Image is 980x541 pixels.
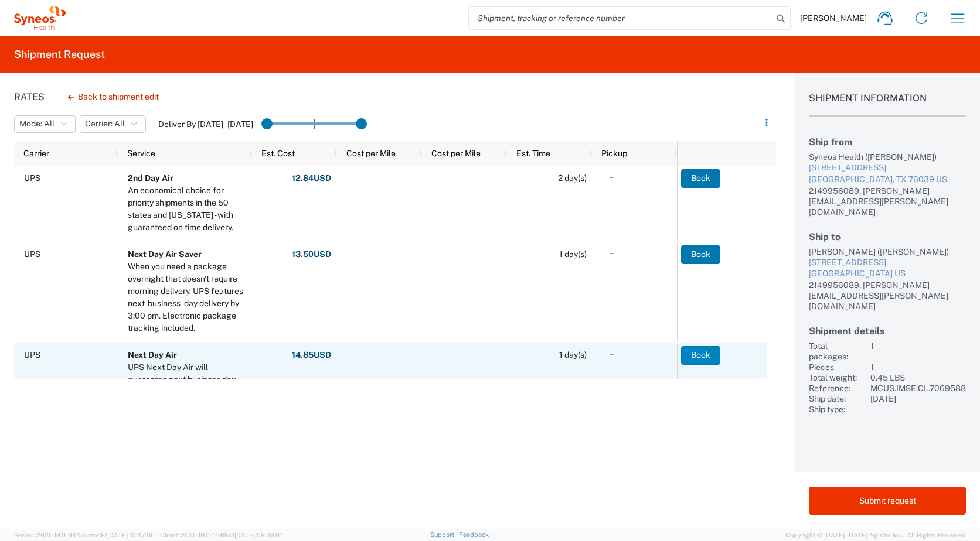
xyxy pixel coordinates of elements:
[261,149,295,158] span: Est. Cost
[107,532,155,539] span: [DATE] 10:47:06
[291,346,332,365] button: 14.85USD
[681,169,720,188] button: Book
[870,341,966,362] div: 1
[800,13,867,23] span: [PERSON_NAME]
[158,119,253,129] label: Deliver By [DATE] - [DATE]
[23,149,49,158] span: Carrier
[809,383,866,393] div: Reference:
[160,532,282,539] span: Client: 2025.19.0-129fbcf
[870,362,966,372] div: 1
[431,149,481,158] span: Cost per Mile
[870,393,966,404] div: [DATE]
[128,249,202,259] b: Next Day Air Saver
[809,257,966,269] div: [STREET_ADDRESS]
[681,346,720,365] button: Book
[809,372,866,383] div: Total weight:
[14,532,155,539] span: Server: 2025.19.0-d447cefac8f
[809,136,966,148] h2: Ship from
[809,362,866,372] div: Pieces
[516,149,550,158] span: Est. Time
[128,184,247,234] div: An economical choice for priority shipments in the 50 states and Puerto Rico - with guaranteed on...
[127,149,155,158] span: Service
[128,361,247,435] div: UPS Next Day Air will guarantee next business day delivery to the 50 states by 10:30 a.m. to 76 p...
[870,372,966,383] div: 0.45 LBS
[19,118,55,129] span: Mode: All
[24,173,40,183] span: UPS
[346,149,396,158] span: Cost per Mile
[809,341,866,362] div: Total packages:
[24,249,40,259] span: UPS
[59,87,168,107] button: Back to shipment edit
[85,118,125,129] span: Carrier: All
[809,326,966,337] h2: Shipment details
[809,393,866,404] div: Ship date:
[14,115,76,133] button: Mode: All
[809,246,966,257] div: [PERSON_NAME] ([PERSON_NAME])
[809,280,966,311] div: 2149956089, [PERSON_NAME][EMAIL_ADDRESS][PERSON_NAME][DOMAIN_NAME]
[291,245,332,264] button: 13.50USD
[128,350,177,359] b: Next Day Air
[809,152,966,162] div: Syneos Health ([PERSON_NAME])
[809,93,966,117] h1: Shipment Information
[559,350,587,359] span: 1 day(s)
[809,268,966,280] div: [GEOGRAPHIC_DATA] US
[292,249,331,260] strong: 13.50 USD
[292,350,331,361] strong: 14.85 USD
[558,173,587,183] span: 2 day(s)
[809,257,966,280] a: [STREET_ADDRESS][GEOGRAPHIC_DATA] US
[809,162,966,185] a: [STREET_ADDRESS][GEOGRAPHIC_DATA], TX 76039 US
[870,383,966,393] div: MCUS.IMSE.CL.7069588
[809,186,966,217] div: 2149956089, [PERSON_NAME][EMAIL_ADDRESS][PERSON_NAME][DOMAIN_NAME]
[24,350,40,359] span: UPS
[128,261,247,334] div: When you need a package overnight that doesn't require morning delivery, UPS features next-busine...
[292,173,331,184] strong: 12.84 USD
[681,245,720,264] button: Book
[14,91,45,102] h1: Rates
[291,169,332,188] button: 12.84USD
[809,174,966,186] div: [GEOGRAPHIC_DATA], TX 76039 US
[809,487,966,515] button: Submit request
[809,162,966,174] div: [STREET_ADDRESS]
[809,231,966,242] h2: Ship to
[80,115,146,133] button: Carrier: All
[459,531,489,538] a: Feedback
[469,7,773,29] input: Shipment, tracking or reference number
[430,531,460,538] a: Support
[234,532,282,539] span: [DATE] 09:39:01
[559,249,587,259] span: 1 day(s)
[601,149,627,158] span: Pickup
[809,404,866,415] div: Ship type:
[14,47,105,61] h2: Shipment Request
[785,530,966,540] span: Copyright © [DATE]-[DATE] Agistix Inc., All Rights Reserved
[128,173,173,183] b: 2nd Day Air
